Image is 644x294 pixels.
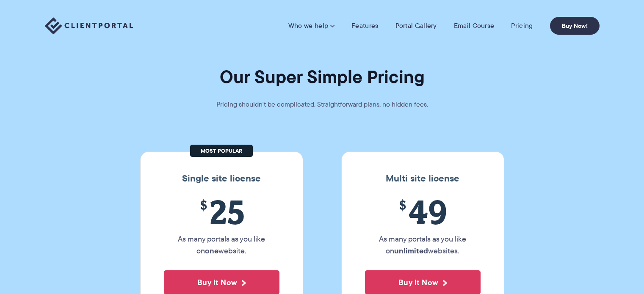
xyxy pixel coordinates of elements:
[365,233,481,257] p: As many portals as you like on websites.
[511,22,533,30] a: Pricing
[149,173,294,184] h3: Single site license
[164,192,279,231] span: 25
[454,22,495,30] a: Email Course
[351,22,378,30] a: Features
[164,233,279,257] p: As many portals as you like on website.
[394,245,428,256] strong: unlimited
[395,22,437,30] a: Portal Gallery
[205,245,218,256] strong: one
[550,17,600,35] a: Buy Now!
[288,22,334,30] a: Who we help
[195,99,449,110] p: Pricing shouldn't be complicated. Straightforward plans, no hidden fees.
[365,192,481,231] span: 49
[350,173,495,184] h3: Multi site license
